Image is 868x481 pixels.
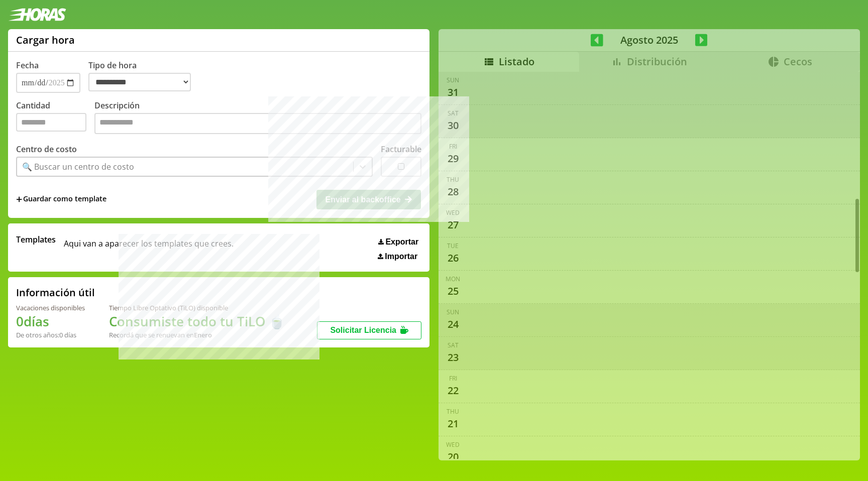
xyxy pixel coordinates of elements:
[194,330,212,339] b: Enero
[16,194,22,205] span: +
[64,234,234,261] span: Aqui van a aparecer los templates que crees.
[16,144,77,155] label: Centro de costo
[8,8,66,21] img: logotipo
[330,326,396,334] span: Solicitar Licencia
[109,330,285,339] div: Recordá que se renuevan en
[16,194,106,205] span: +Guardar como template
[16,303,85,312] div: Vacaciones disponibles
[16,312,85,330] h1: 0 días
[109,312,285,330] h1: Consumiste todo tu TiLO 🍵
[16,330,85,339] div: De otros años: 0 días
[94,100,421,137] label: Descripción
[16,100,94,137] label: Cantidad
[317,321,421,339] button: Solicitar Licencia
[16,33,75,47] h1: Cargar hora
[88,73,191,91] select: Tipo de hora
[94,113,421,134] textarea: Descripción
[22,161,134,172] div: 🔍 Buscar un centro de costo
[381,144,421,155] label: Facturable
[16,234,56,245] span: Templates
[375,237,421,247] button: Exportar
[88,60,199,93] label: Tipo de hora
[16,60,39,71] label: Fecha
[385,237,418,247] span: Exportar
[109,303,285,312] div: Tiempo Libre Optativo (TiLO) disponible
[385,252,417,261] span: Importar
[16,286,95,299] h2: Información útil
[16,113,86,132] input: Cantidad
